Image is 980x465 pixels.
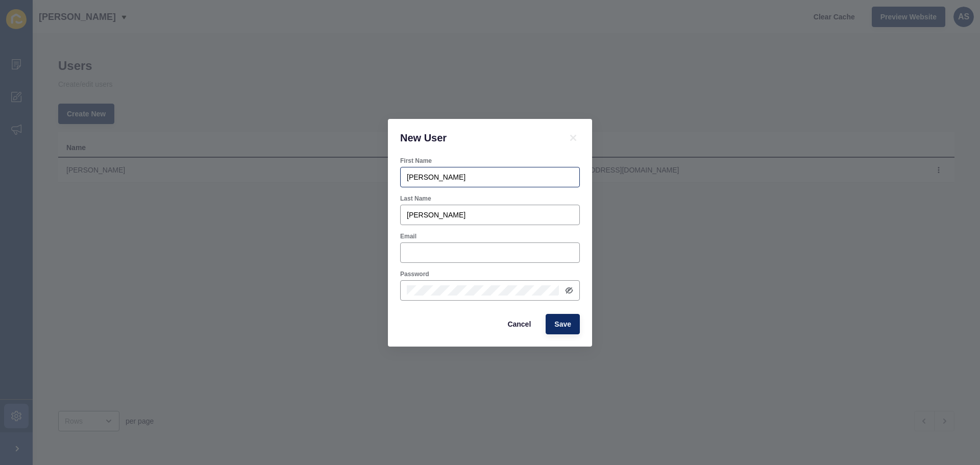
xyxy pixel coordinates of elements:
h1: New User [400,131,554,144]
button: Save [546,314,580,334]
span: Save [554,319,571,329]
button: Cancel [499,314,540,334]
label: Email [400,232,416,240]
label: Password [400,270,429,278]
label: Last Name [400,194,431,203]
label: First Name [400,157,432,165]
span: Cancel [507,319,531,329]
